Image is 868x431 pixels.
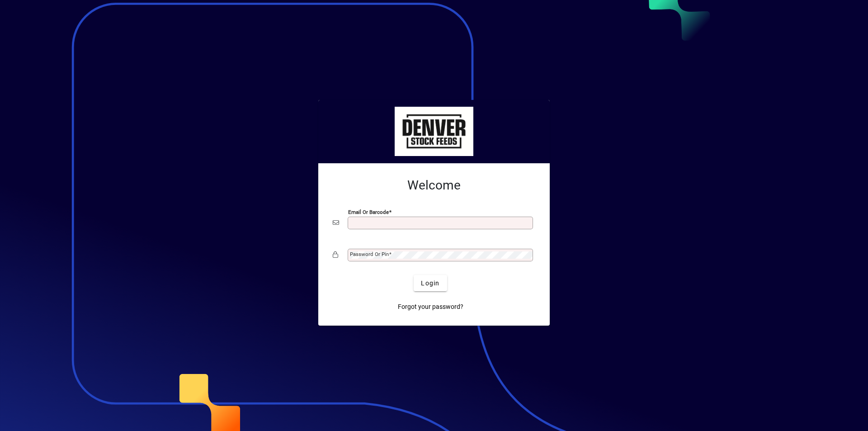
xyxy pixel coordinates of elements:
[350,251,389,257] mat-label: Password or Pin
[333,178,535,193] h2: Welcome
[394,298,467,315] a: Forgot your password?
[398,302,463,312] span: Forgot your password?
[348,209,389,215] mat-label: Email or Barcode
[414,275,447,291] button: Login
[421,279,439,288] span: Login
